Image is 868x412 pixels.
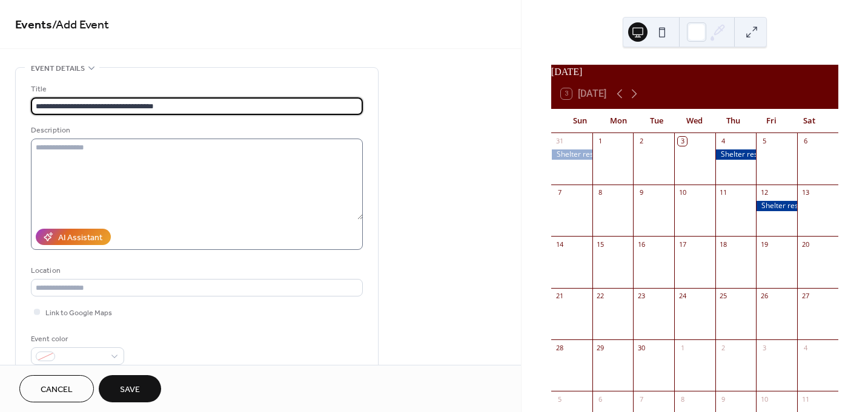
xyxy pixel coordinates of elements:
[760,394,769,404] div: 10
[752,109,790,133] div: Fri
[555,394,564,404] div: 5
[596,394,605,404] div: 6
[675,109,714,133] div: Wed
[637,137,646,146] div: 2
[760,137,769,146] div: 5
[31,83,360,96] div: Title
[637,109,675,133] div: Tue
[596,343,605,352] div: 29
[45,307,112,319] span: Link to Google Maps
[790,109,829,133] div: Sat
[555,240,564,249] div: 14
[31,264,360,277] div: Location
[801,394,810,404] div: 11
[52,13,109,37] span: / Add Event
[756,201,797,211] div: Shelter reserved - Chelsea Navarro
[596,240,605,249] div: 15
[678,137,687,146] div: 3
[555,343,564,352] div: 28
[719,292,728,301] div: 25
[678,240,687,249] div: 17
[678,292,687,301] div: 24
[596,188,605,197] div: 8
[555,292,564,301] div: 21
[801,137,810,146] div: 6
[596,137,605,146] div: 1
[678,343,687,352] div: 1
[99,375,161,402] button: Save
[15,13,52,37] a: Events
[714,109,752,133] div: Thu
[555,137,564,146] div: 31
[719,137,728,146] div: 4
[19,375,94,402] button: Cancel
[31,124,360,137] div: Description
[596,292,605,301] div: 22
[551,149,592,160] div: Shelter reserved - Julie Carr
[637,240,646,249] div: 16
[41,384,73,396] span: Cancel
[678,394,687,404] div: 8
[599,109,637,133] div: Mon
[760,343,769,352] div: 3
[551,65,838,79] div: [DATE]
[120,384,140,396] span: Save
[801,188,810,197] div: 13
[760,240,769,249] div: 19
[637,343,646,352] div: 30
[637,188,646,197] div: 9
[719,188,728,197] div: 11
[801,240,810,249] div: 20
[637,394,646,404] div: 7
[760,188,769,197] div: 12
[801,292,810,301] div: 27
[719,240,728,249] div: 18
[637,292,646,301] div: 23
[715,149,757,160] div: Shelter reserved - Andrea Krause
[36,229,111,245] button: AI Assistant
[678,188,687,197] div: 10
[58,232,102,244] div: AI Assistant
[31,333,122,345] div: Event color
[561,109,599,133] div: Sun
[801,343,810,352] div: 4
[555,188,564,197] div: 7
[719,394,728,404] div: 9
[31,62,85,75] span: Event details
[719,343,728,352] div: 2
[760,292,769,301] div: 26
